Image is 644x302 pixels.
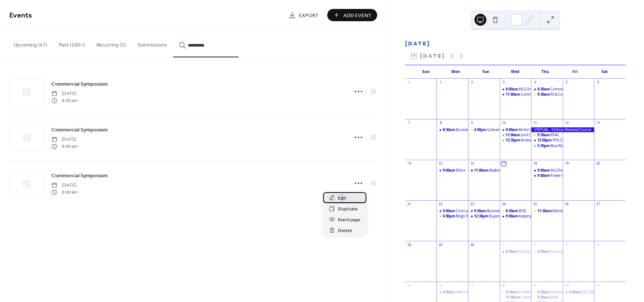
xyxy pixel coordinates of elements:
[489,168,545,173] div: Realtor Safety and Security at ECSO
[531,92,563,97] div: RCA Committee
[533,202,537,207] div: 25
[537,249,550,254] span: 8:00am
[550,92,576,97] div: RCA Committee
[443,214,456,219] span: 6:00pm
[506,209,519,213] span: 8:30am
[407,283,411,288] div: 5
[550,295,559,300] div: RPAC
[500,92,531,97] div: Community Relations Committee
[537,295,550,300] span: 9:30am
[501,202,506,207] div: 24
[438,162,443,166] div: 15
[501,65,530,79] div: Wed
[474,127,487,132] span: 2:00pm
[501,283,506,288] div: 8
[407,162,411,166] div: 14
[500,249,531,254] div: MLS Orientation
[560,65,590,79] div: Fri
[436,209,468,213] div: Core Law
[521,138,611,143] div: Broker Round Table with [US_STATE] Realtors Leadership
[531,209,563,213] div: Membership Luncheon
[438,283,443,288] div: 6
[565,243,569,247] div: 3
[596,243,600,247] div: 4
[550,133,559,137] div: RPAC
[456,214,480,219] div: Bingo for RPAC
[565,202,569,207] div: 26
[411,65,441,79] div: Sun
[500,127,531,132] div: Be the Change – Fair Housing and You
[500,138,531,143] div: Broker Round Table with Florida Realtors Leadership
[596,283,600,288] div: 11
[327,9,377,21] button: Add Event
[596,121,600,125] div: 13
[299,12,319,19] span: Export
[338,227,352,235] span: Delete
[500,295,531,300] div: Community Relations Committee
[456,127,504,132] div: Business Partners Committee
[506,127,519,132] span: 9:00am
[506,138,521,143] span: 12:30pm
[519,290,581,295] div: Professional Development Committee
[531,290,563,295] div: Governmental Affairs
[443,290,456,295] span: 8:00am
[537,173,550,178] span: 9:00am
[521,133,564,137] div: Joint Committee Luncheon
[565,162,569,166] div: 19
[533,121,537,125] div: 11
[537,209,552,213] span: 11:30am
[537,168,550,173] span: 9:00am
[438,243,443,247] div: 29
[519,127,580,132] div: Be the Change – Fair Housing and You
[436,290,468,295] div: NAR’s Military Relocation Professional Certification (MRP)
[537,133,550,137] span: 9:30am
[51,97,78,104] span: 8:30 am
[531,87,563,92] div: Commercial Forum
[590,65,620,79] div: Sat
[443,168,456,173] span: 9:00am
[530,65,560,79] div: Thu
[468,168,500,173] div: Realtor Safety and Security at ECSO
[500,87,531,92] div: MLS Orientation
[338,216,360,224] span: Event page
[438,202,443,207] div: 22
[51,171,108,180] a: Commercial Symposium
[407,243,411,247] div: 28
[51,125,108,134] a: Commercial Symposium
[506,249,519,254] span: 8:00am
[468,209,500,213] div: Business Building and Time Management
[596,162,600,166] div: 20
[550,143,587,148] div: Blue Wahoos with YPN
[501,121,506,125] div: 10
[405,40,626,47] div: [DATE]
[470,121,474,125] div: 9
[501,80,506,85] div: 3
[531,173,563,178] div: Power Close - Virtual
[521,92,574,97] div: Community Relations Committee
[470,283,474,288] div: 7
[596,202,600,207] div: 27
[470,243,474,247] div: 30
[537,290,550,295] span: 8:30am
[51,136,78,143] span: [DATE]
[565,283,569,288] div: 10
[533,162,537,166] div: 18
[338,194,346,202] span: Edit
[550,168,584,173] div: MLS Everything CMA
[537,143,550,148] span: 5:30pm
[9,8,32,23] span: Events
[506,87,519,92] span: 8:00am
[438,80,443,85] div: 1
[533,243,537,247] div: 2
[501,162,506,166] div: 17
[7,30,53,57] button: Upcoming (47)
[552,209,591,213] div: Membership Luncheon
[500,133,531,137] div: Joint Committee Luncheon
[470,162,474,166] div: 16
[550,87,582,92] div: Commercial Forum
[519,214,562,219] div: Keeping Up with MLS Rules
[470,202,474,207] div: 23
[537,92,550,97] span: 9:30am
[474,214,489,219] span: 12:30pm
